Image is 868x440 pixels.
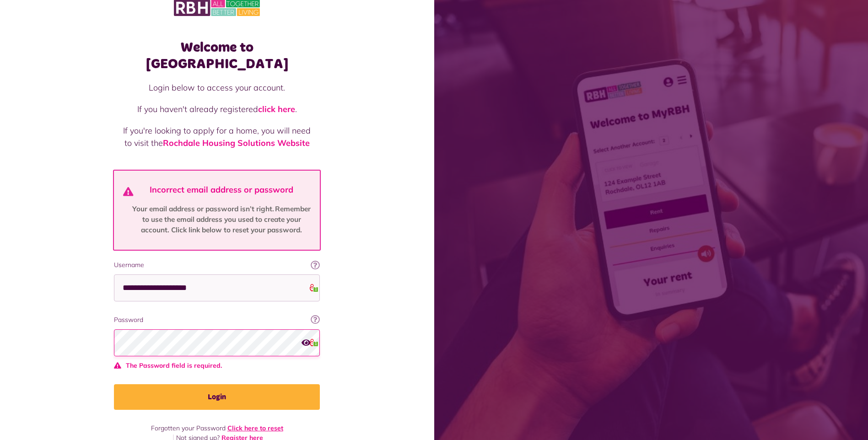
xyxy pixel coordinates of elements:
p: Login below to access your account. [123,81,311,94]
p: If you haven't already registered . [123,103,311,115]
label: Password [114,315,320,325]
span: Forgotten your Password [151,424,226,432]
p: Your email address or password isn’t right. Remember to use the email address you used to create ... [129,204,315,236]
a: Rochdale Housing Solutions Website [163,138,310,148]
h4: Incorrect email address or password [129,185,315,195]
a: Click here to reset [227,424,283,432]
p: If you're looking to apply for a home, you will need to visit the [123,124,311,149]
span: The Password field is required. [114,361,320,370]
label: Username [114,260,320,270]
h1: Welcome to [GEOGRAPHIC_DATA] [114,39,320,72]
a: click here [258,104,295,114]
button: Login [114,384,320,410]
